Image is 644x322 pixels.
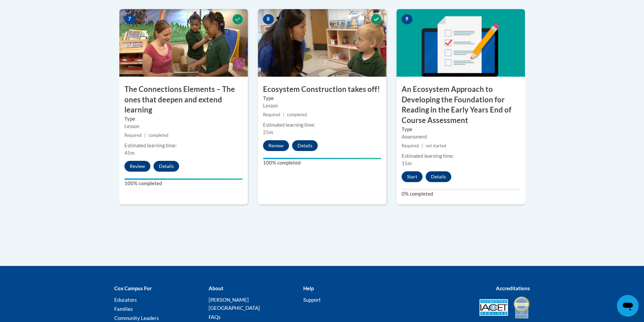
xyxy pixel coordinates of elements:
div: Estimated learning time: [402,152,520,160]
h3: An Ecosystem Approach to Developing the Foundation for Reading in the Early Years End of Course A... [397,84,525,126]
span: 9 [402,14,412,24]
label: 0% completed [402,190,520,198]
span: 45m [124,150,135,156]
b: Accreditations [496,285,530,291]
label: 100% completed [124,180,243,187]
button: Details [426,171,451,182]
span: | [422,143,423,148]
label: 100% completed [263,159,381,167]
img: Course Image [258,9,386,77]
div: Estimated learning time: [124,142,243,149]
iframe: Button to launch messaging window [617,295,639,317]
button: Start [402,171,423,182]
span: completed [148,133,168,138]
a: [PERSON_NAME][GEOGRAPHIC_DATA] [209,297,260,311]
div: Estimated learning time: [263,121,381,129]
button: Details [153,161,179,172]
img: Course Image [397,9,525,77]
span: 8 [263,14,274,24]
span: | [283,112,284,117]
button: Review [124,161,150,172]
div: Your progress [263,158,381,159]
div: Lesson [263,102,381,109]
b: Help [303,285,314,291]
div: Your progress [124,178,243,180]
label: Type [263,95,381,102]
img: IDA® Accredited [513,296,530,319]
label: Type [402,126,520,133]
span: Required [124,133,142,138]
span: 15m [402,160,412,166]
a: Support [303,297,321,303]
h3: The Connections Elements – The ones that deepen and extend learning [119,84,248,115]
span: Required [402,143,419,148]
span: not started [426,143,446,148]
a: Community Leaders [114,315,159,321]
span: | [144,133,146,138]
a: FAQs [209,314,221,320]
button: Review [263,140,289,151]
h3: Ecosystem Construction takes off! [258,84,386,95]
b: About [209,285,223,291]
img: Course Image [119,9,248,77]
span: 25m [263,129,273,135]
img: Accredited IACET® Provider [479,299,508,316]
span: 7 [124,14,135,24]
a: Families [114,306,133,312]
div: Lesson [124,123,243,130]
label: Type [124,115,243,123]
span: completed [287,112,307,117]
b: Cox Campus For [114,285,152,291]
span: Required [263,112,280,117]
button: Details [292,140,318,151]
div: Assessment [402,133,520,141]
a: Educators [114,297,137,303]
